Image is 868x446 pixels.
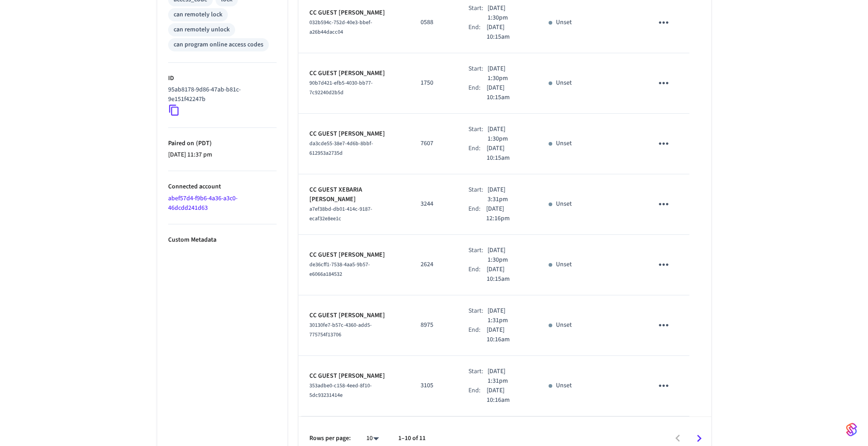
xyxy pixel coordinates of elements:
[488,64,527,83] p: [DATE] 1:30pm
[556,381,572,390] p: Unset
[468,64,488,83] div: Start:
[468,125,488,144] div: Start:
[468,185,488,204] div: Start:
[468,386,487,405] div: End:
[421,320,447,330] p: 8975
[486,204,527,223] p: [DATE] 12:16pm
[309,434,351,443] p: Rows per page:
[309,69,399,78] p: CC GUEST [PERSON_NAME]
[174,25,230,35] div: can remotely unlock
[168,182,277,192] p: Connected account
[421,18,447,27] p: 0588
[309,19,372,36] span: 032b594c-752d-40e3-bbef-a26b44dacc04
[556,199,572,209] p: Unset
[309,140,373,157] span: da3cde55-38e7-4d6b-8bbf-612953a2735d
[421,139,447,148] p: 7607
[309,8,399,18] p: CC GUEST [PERSON_NAME]
[488,367,527,386] p: [DATE] 1:31pm
[168,235,277,245] p: Custom Metadata
[421,260,447,269] p: 2624
[846,422,857,437] img: SeamLogoGradient.69752ec5.svg
[468,204,487,223] div: End:
[421,199,447,209] p: 3244
[168,150,277,160] p: [DATE] 11:37 pm
[168,194,237,213] a: abef57d4-f9b6-4a36-a3c0-46dcdd241d63
[168,139,277,148] p: Paired on
[487,144,527,163] p: [DATE] 10:15am
[309,79,373,96] span: 90b7d421-efb5-4030-bb77-7c92240d2b5d
[309,250,399,260] p: CC GUEST [PERSON_NAME]
[174,40,263,50] div: can program online access codes
[488,4,527,23] p: [DATE] 1:30pm
[421,381,447,390] p: 3105
[309,382,372,399] span: 353adbe0-c158-4eed-8f10-5dc93231414e
[194,139,212,148] span: ( PDT )
[488,125,527,144] p: [DATE] 1:30pm
[556,18,572,27] p: Unset
[168,74,277,83] p: ID
[556,260,572,269] p: Unset
[468,144,487,163] div: End:
[488,246,527,265] p: [DATE] 1:30pm
[488,306,527,325] p: [DATE] 1:31pm
[468,306,488,325] div: Start:
[398,434,426,443] p: 1–10 of 11
[309,371,399,381] p: CC GUEST [PERSON_NAME]
[309,311,399,320] p: CC GUEST [PERSON_NAME]
[487,265,527,284] p: [DATE] 10:15am
[487,325,527,345] p: [DATE] 10:16am
[174,10,222,20] div: can remotely lock
[556,320,572,330] p: Unset
[309,185,399,204] p: CC GUEST XEBARIA [PERSON_NAME]
[362,432,384,445] div: 10
[468,265,487,284] div: End:
[468,83,487,102] div: End:
[487,23,527,42] p: [DATE] 10:15am
[309,321,372,339] span: 30130fe7-b57c-4360-add5-775754f13706
[421,78,447,88] p: 1750
[468,246,488,265] div: Start:
[556,78,572,88] p: Unset
[468,23,487,42] div: End:
[556,139,572,148] p: Unset
[168,85,273,104] p: 95ab8178-9d86-47ab-b81c-9e151f42247b
[487,386,527,405] p: [DATE] 10:16am
[309,205,372,223] span: a7ef38bd-db01-414c-9187-ecaf32e8ee1c
[487,83,527,102] p: [DATE] 10:15am
[309,129,399,139] p: CC GUEST [PERSON_NAME]
[309,261,370,278] span: de36cff1-7538-4aa5-9b57-e6066a184532
[488,185,527,204] p: [DATE] 3:31pm
[468,325,487,345] div: End:
[468,367,488,386] div: Start:
[468,4,488,23] div: Start:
